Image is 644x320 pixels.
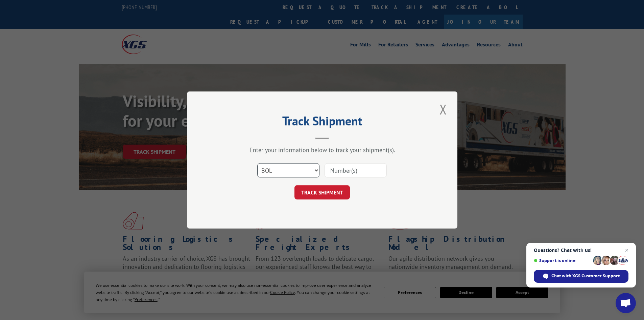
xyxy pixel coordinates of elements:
[534,270,628,283] span: Chat with XGS Customer Support
[325,163,387,177] input: Number(s)
[221,146,424,154] div: Enter your information below to track your shipment(s).
[437,100,449,119] button: Close modal
[534,248,628,253] span: Questions? Chat with us!
[221,116,424,129] h2: Track Shipment
[551,273,620,279] span: Chat with XGS Customer Support
[534,258,591,263] span: Support is online
[616,293,636,313] a: Open chat
[294,185,350,199] button: TRACK SHIPMENT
